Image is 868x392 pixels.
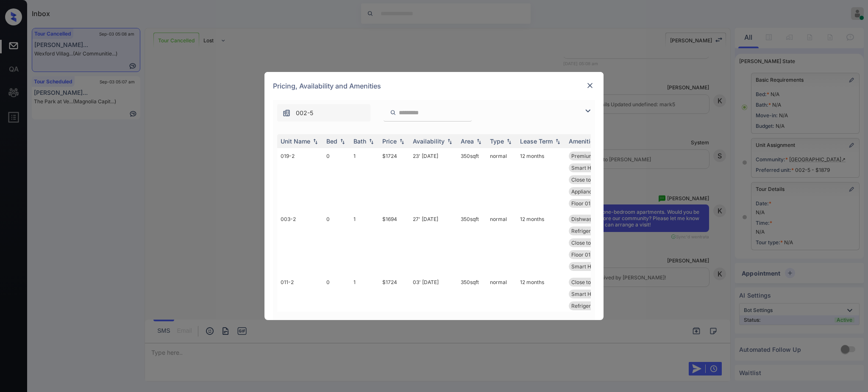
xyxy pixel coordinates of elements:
[475,138,483,144] img: sorting
[390,109,396,116] img: icon-zuma
[445,138,454,144] img: sorting
[379,274,409,337] td: $1724
[323,211,350,274] td: 0
[409,148,457,211] td: 23' [DATE]
[457,148,487,211] td: 350 sqft
[326,138,337,145] div: Bed
[277,148,323,211] td: 019-2
[487,211,517,274] td: normal
[353,138,366,145] div: Bath
[277,211,323,274] td: 003-2
[281,138,310,145] div: Unit Name
[554,138,562,144] img: sorting
[505,138,513,144] img: sorting
[379,148,409,211] td: $1724
[571,228,612,234] span: Refrigerator Le...
[571,188,612,195] span: Appliances Stai...
[409,211,457,274] td: 27' [DATE]
[517,148,565,211] td: 12 months
[350,148,379,211] td: 1
[586,81,594,90] img: close
[571,279,637,285] span: Close to [PERSON_NAME]...
[571,263,618,270] span: Smart Home Ther...
[571,303,612,309] span: Refrigerator Le...
[382,138,397,145] div: Price
[350,211,379,274] td: 1
[398,138,406,144] img: sorting
[457,211,487,274] td: 350 sqft
[367,138,376,144] img: sorting
[490,138,504,145] div: Type
[583,106,593,116] img: icon-zuma
[571,153,607,159] span: Premium Floor
[323,274,350,337] td: 0
[264,72,604,100] div: Pricing, Availability and Amenities
[571,251,590,258] span: Floor 01
[461,138,474,145] div: Area
[409,274,457,337] td: 03' [DATE]
[311,138,320,144] img: sorting
[571,291,619,297] span: Smart Home Wate...
[323,148,350,211] td: 0
[277,274,323,337] td: 011-2
[282,109,291,117] img: icon-zuma
[379,211,409,274] td: $1694
[296,108,313,118] span: 002-5
[457,274,487,337] td: 350 sqft
[571,216,600,222] span: Dishwasher
[520,138,553,145] div: Lease Term
[413,138,445,145] div: Availability
[571,200,590,207] span: Floor 01
[571,177,637,183] span: Close to [PERSON_NAME]...
[350,274,379,337] td: 1
[487,148,517,211] td: normal
[571,165,619,171] span: Smart Home Wate...
[517,274,565,337] td: 12 months
[517,211,565,274] td: 12 months
[487,274,517,337] td: normal
[571,240,637,246] span: Close to [PERSON_NAME]...
[569,138,597,145] div: Amenities
[338,138,347,144] img: sorting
